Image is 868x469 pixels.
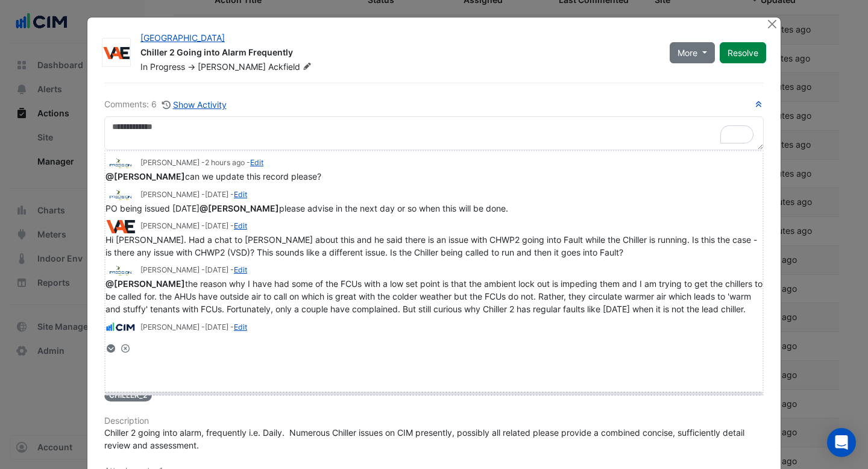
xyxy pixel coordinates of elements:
span: backfield@vaegroup.com.au [VAE Group] [105,279,185,289]
button: More [670,42,715,63]
span: can we update this record please? [105,171,321,181]
span: Hi [PERSON_NAME]. Had a chat to [PERSON_NAME] about this and he said there is an issue with CHWP2... [105,234,759,257]
span: [PERSON_NAME] [198,61,266,72]
small: [PERSON_NAME] - - [140,221,247,231]
span: -> [187,61,195,72]
img: VAE Group [102,47,130,59]
span: 2025-09-09 14:59:21 [205,190,228,199]
span: mclaydon@vaegroup.com.au [VAE Group] [105,171,185,181]
span: 2025-10-13 17:05:54 [205,158,245,167]
button: Show Activity [162,98,227,112]
a: Edit [234,265,247,274]
a: Edit [234,323,247,332]
span: 2025-08-26 15:11:15 [205,265,228,274]
fa-layers: More [105,344,116,353]
textarea: To enrich screen reader interactions, please activate Accessibility in Grammarly extension settings [104,116,764,150]
h6: Description [104,416,764,426]
a: Edit [234,190,247,199]
span: the reason why I have had some of the FCUs with a low set point is that the ambient lock out is i... [105,279,765,314]
div: Chiller 2 Going into Alarm Frequently [140,46,655,61]
small: [PERSON_NAME] - - [140,265,247,275]
small: [PERSON_NAME] - - [140,189,247,200]
button: Resolve [720,42,766,63]
span: 2025-08-26 16:13:41 [205,221,228,230]
span: mclaydon@vaegroup.com.au [VAE Group] [200,203,279,213]
div: Comments: 6 [104,98,227,112]
small: [PERSON_NAME] - - [140,157,263,168]
span: In Progress [140,61,185,72]
img: Precision Group [105,264,136,277]
span: Ackfield [268,61,314,73]
span: Chiller 2 going into alarm, frequently i.e. Daily. Numerous Chiller issues on CIM presently, poss... [104,427,747,450]
span: PO being issued [DATE] please advise in the next day or so when this will be done. [105,203,508,213]
a: Edit [234,221,247,230]
span: More [678,46,697,59]
div: Open Intercom Messenger [827,428,856,457]
fa-icon: Reset [121,343,130,353]
a: Edit [250,158,263,167]
button: Close [766,17,778,30]
img: VAE Group [105,220,136,233]
img: CIM [105,321,136,334]
a: [GEOGRAPHIC_DATA] [140,33,225,43]
img: Precision Group [105,188,136,201]
small: [PERSON_NAME] - - [140,322,247,333]
img: Precision Group [105,157,136,170]
span: 2025-08-26 10:13:00 [205,323,228,332]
